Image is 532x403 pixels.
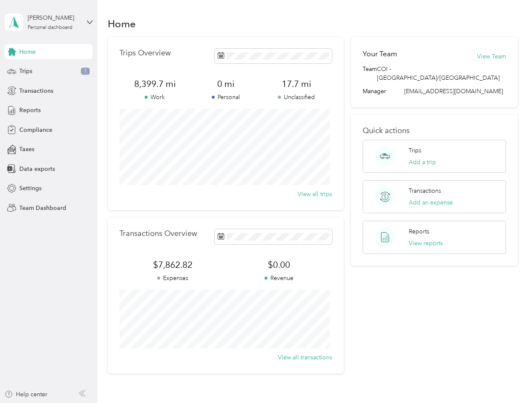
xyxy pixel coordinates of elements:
[81,68,90,75] span: 1
[19,47,36,56] span: Home
[363,65,377,82] span: Team
[19,126,52,134] span: Compliance
[119,49,171,58] p: Trips Overview
[409,186,441,195] p: Transactions
[119,274,226,283] p: Expenses
[409,146,421,155] p: Trips
[19,86,53,95] span: Transactions
[119,229,197,238] p: Transactions Overview
[190,78,261,90] span: 0 mi
[409,158,436,167] button: Add a trip
[477,52,506,61] button: View Team
[19,204,66,212] span: Team Dashboard
[108,19,136,28] h1: Home
[19,106,41,115] span: Reports
[261,78,332,90] span: 17.7 mi
[19,184,42,193] span: Settings
[298,190,332,199] button: View all trips
[190,93,261,102] p: Personal
[226,274,332,283] p: Revenue
[409,239,443,248] button: View reports
[363,87,386,96] span: Manager
[226,259,332,271] span: $0.00
[377,65,506,82] span: COI - [GEOGRAPHIC_DATA]/[GEOGRAPHIC_DATA]
[119,259,226,271] span: $7,862.82
[19,67,32,76] span: Trips
[19,165,55,173] span: Data exports
[409,227,429,236] p: Reports
[363,126,506,135] p: Quick actions
[278,353,332,362] button: View all transactions
[261,93,332,102] p: Unclassified
[19,145,34,154] span: Taxes
[28,25,73,30] div: Personal dashboard
[404,88,503,95] span: [EMAIL_ADDRESS][DOMAIN_NAME]
[28,13,80,22] div: [PERSON_NAME]
[409,198,453,207] button: Add an expense
[5,390,47,399] button: Help center
[119,93,190,102] p: Work
[119,78,190,90] span: 8,399.7 mi
[363,49,397,59] h2: Your Team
